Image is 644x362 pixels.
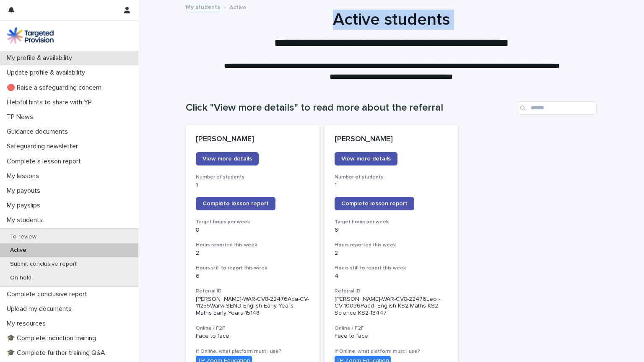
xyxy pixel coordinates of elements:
[186,102,514,114] h1: Click "View more details" to read more about the referral
[203,201,269,207] span: Complete lesson report
[196,265,309,271] h3: Hours still to report this week
[196,242,309,248] h3: Hours reported this week
[335,250,448,257] p: 2
[3,128,75,136] p: Guidance documents
[341,201,408,207] span: Complete lesson report
[3,202,47,209] p: My payslips
[3,54,79,62] p: My profile & availability
[3,187,47,195] p: My payouts
[196,174,309,181] h3: Number of students
[335,152,397,165] a: View more details
[3,261,83,268] p: Submit conclusive report
[335,197,414,210] a: Complete lesson report
[186,2,220,11] a: My students
[335,227,448,234] p: 6
[229,2,247,11] p: Active
[335,265,448,271] h3: Hours still to report this week
[3,247,33,254] p: Active
[335,325,448,332] h3: Online / F2F
[196,273,309,280] p: 6
[3,84,108,92] p: 🔴 Raise a safeguarding concern
[7,27,54,44] img: M5nRWzHhSzIhMunXDL62
[196,348,309,355] h3: If Online, what platform must I use?
[196,182,309,189] p: 1
[196,135,309,144] p: [PERSON_NAME]
[335,333,448,340] p: Face to face
[196,197,275,210] a: Complete lesson report
[335,219,448,225] h3: Target hours per week
[3,274,38,282] p: On hold
[341,156,391,162] span: View more details
[186,10,597,30] h1: Active students
[3,158,88,165] p: Complete a lesson report
[517,101,597,115] input: Search
[3,349,112,357] p: 🎓 Complete further training Q&A
[3,320,52,328] p: My resources
[335,174,448,181] h3: Number of students
[3,142,85,150] p: Safeguarding newsletter
[196,219,309,225] h3: Target hours per week
[3,69,92,77] p: Update profile & availability
[196,333,309,340] p: Face to face
[3,290,94,298] p: Complete conclusive report
[196,288,309,295] h3: Referral ID
[3,216,49,224] p: My students
[196,227,309,234] p: 8
[335,242,448,248] h3: Hours reported this week
[335,182,448,189] p: 1
[3,334,103,342] p: 🎓 Complete induction training
[196,250,309,257] p: 2
[335,135,448,144] p: [PERSON_NAME]
[335,273,448,280] p: 4
[203,156,252,162] span: View more details
[3,113,40,121] p: TP News
[335,348,448,355] h3: If Online, what platform must I use?
[3,305,78,313] p: Upload my documents
[196,325,309,332] h3: Online / F2F
[196,296,309,317] p: [PERSON_NAME]-WAR-CV8-22476Ada-CV-11255Warw-SEND-English Early Years Maths Early Years-15148
[3,233,43,240] p: To review
[196,152,259,165] a: View more details
[335,288,448,295] h3: Referral ID
[3,98,99,106] p: Helpful hints to share with YP
[335,296,448,317] p: [PERSON_NAME]-WAR-CV8-22476Leo -CV-10036Padd--English KS2 Maths KS2 Science KS2-13447
[3,172,46,180] p: My lessons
